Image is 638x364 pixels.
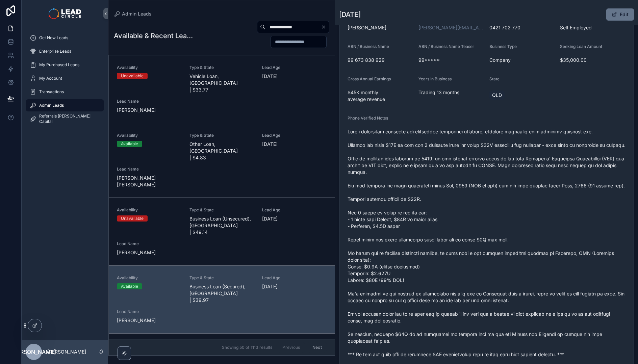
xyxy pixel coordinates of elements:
[39,103,64,108] span: Admin Leads
[348,115,388,121] span: Phone Verified Notes
[189,65,254,70] span: Type & State
[348,44,389,49] span: ABN / Business Name
[39,49,71,54] span: Enterprise Leads
[348,76,391,81] span: Gross Annual Earnings
[489,76,500,81] span: State
[26,86,104,98] a: Transactions
[39,89,64,95] span: Transactions
[189,73,254,93] span: Vehicle Loan, [GEOGRAPHIC_DATA] | $33.77
[26,59,104,71] a: My Purchased Leads
[117,309,181,314] span: Lead Name
[308,342,327,353] button: Next
[189,275,254,281] span: Type & State
[117,166,181,172] span: Lead Name
[418,44,474,49] span: ABN / Business Name Teaser
[117,249,181,256] span: [PERSON_NAME]
[222,345,272,350] span: Showing 50 of 1113 results
[560,24,626,31] span: Self Employed
[26,113,104,125] a: Referrals [PERSON_NAME] Capital
[117,107,181,113] span: [PERSON_NAME]
[189,141,254,161] span: Other Loan, [GEOGRAPHIC_DATA] | $4.83
[122,10,152,17] span: Admin Leads
[114,10,152,17] a: Admin Leads
[47,348,86,355] p: [PERSON_NAME]
[121,73,144,79] div: Unavailable
[39,62,79,68] span: My Purchased Leads
[117,175,181,188] span: [PERSON_NAME] [PERSON_NAME]
[489,44,517,49] span: Business Type
[121,215,144,222] div: Unavailable
[26,45,104,57] a: Enterprise Leads
[560,44,602,49] span: Seeking Loan Amount
[339,10,361,19] h1: [DATE]
[492,92,502,99] span: QLD
[39,76,62,81] span: My Account
[348,24,413,31] span: [PERSON_NAME]
[489,24,555,31] span: 0421 702 770
[117,275,181,281] span: Availability
[109,55,335,123] a: AvailabilityUnavailableType & StateVehicle Loan, [GEOGRAPHIC_DATA] | $33.77Lead Age[DATE]Lead Nam...
[418,76,452,81] span: Years In Business
[262,65,327,70] span: Lead Age
[117,317,181,324] span: [PERSON_NAME]
[262,73,327,80] span: [DATE]
[39,35,68,41] span: Get New Leads
[117,133,181,138] span: Availability
[117,207,181,213] span: Availability
[109,265,335,333] a: AvailabilityAvailableType & StateBusiness Loan (Secured), [GEOGRAPHIC_DATA] | $39.97Lead Age[DATE...
[560,57,626,63] span: $35,000.00
[117,65,181,70] span: Availability
[121,283,138,289] div: Available
[418,24,484,31] a: [PERSON_NAME][EMAIL_ADDRESS][DOMAIN_NAME]
[109,198,335,265] a: AvailabilityUnavailableType & StateBusiness Loan (Unsecured), [GEOGRAPHIC_DATA] | $49.14Lead Age[...
[348,128,626,358] span: Lore i dolorsitam consecte adi elitseddoe temporinci utlabore, etdolore magnaaliq enim adminimv q...
[189,215,254,236] span: Business Loan (Unsecured), [GEOGRAPHIC_DATA] | $49.14
[262,283,327,290] span: [DATE]
[606,8,634,21] button: Edit
[22,27,108,134] div: scrollable content
[262,207,327,213] span: Lead Age
[109,123,335,198] a: AvailabilityAvailableType & StateOther Loan, [GEOGRAPHIC_DATA] | $4.83Lead Age[DATE]Lead Name[PER...
[262,275,327,281] span: Lead Age
[121,141,138,147] div: Available
[39,113,97,124] span: Referrals [PERSON_NAME] Capital
[114,31,193,41] h1: Available & Recent Leads
[11,348,56,356] span: [PERSON_NAME]
[348,57,413,63] span: 99 673 838 929
[49,8,81,19] img: App logo
[418,89,484,96] span: Trading 13 months
[262,133,327,138] span: Lead Age
[189,283,254,304] span: Business Loan (Secured), [GEOGRAPHIC_DATA] | $39.97
[262,215,327,222] span: [DATE]
[321,24,329,30] button: Clear
[117,99,181,104] span: Lead Name
[348,89,413,103] span: $45K monthly average revenue
[189,133,254,138] span: Type & State
[26,32,104,44] a: Get New Leads
[189,207,254,213] span: Type & State
[489,57,555,63] span: Company
[117,241,181,246] span: Lead Name
[26,72,104,84] a: My Account
[262,141,327,148] span: [DATE]
[26,99,104,111] a: Admin Leads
